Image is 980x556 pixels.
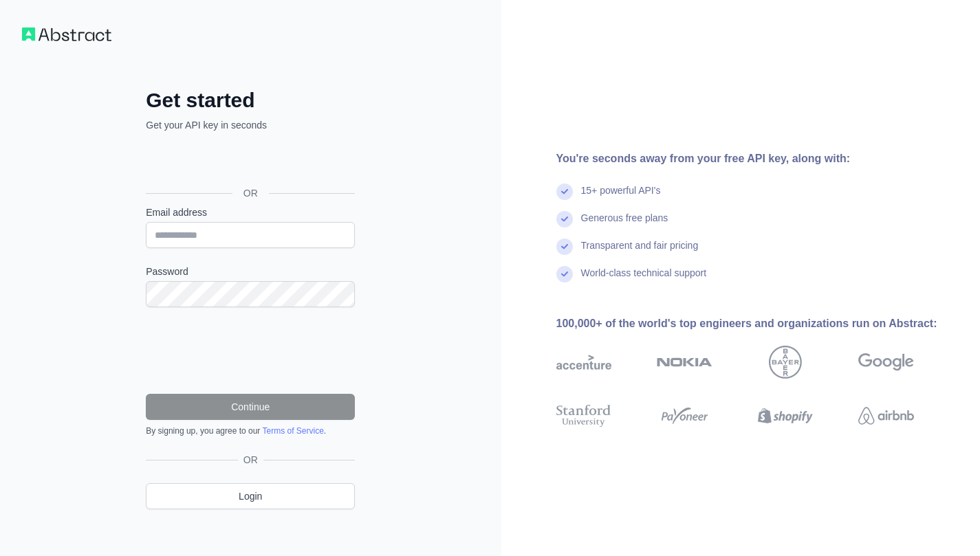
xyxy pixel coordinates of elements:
div: You're seconds away from your free API key, along with: [556,151,959,167]
div: 15+ powerful API's [581,184,661,211]
img: check mark [556,184,573,200]
img: accenture [556,346,612,379]
label: Password [146,265,355,278]
div: By signing up, you agree to our . [146,425,355,436]
div: Generous free plans [581,211,668,238]
img: bayer [769,346,802,379]
div: 100,000+ of the world's top engineers and organizations run on Abstract: [556,315,959,332]
img: airbnb [858,402,914,430]
div: Transparent and fair pricing [581,238,699,266]
button: Continue [146,394,355,420]
iframe: Sign in with Google Button [139,147,359,177]
span: OR [232,186,269,200]
iframe: reCAPTCHA [146,324,355,377]
img: shopify [758,402,814,430]
h2: Get started [146,88,355,113]
img: check mark [556,211,573,227]
div: World-class technical support [581,266,707,293]
img: google [858,346,914,379]
img: payoneer [657,402,712,430]
a: Login [146,483,355,509]
label: Email address [146,205,355,219]
p: Get your API key in seconds [146,118,355,132]
img: check mark [556,266,573,282]
img: check mark [556,238,573,255]
img: nokia [657,346,712,379]
img: stanford university [556,402,612,430]
img: Workflow [22,27,111,41]
a: Terms of Service [262,426,323,436]
span: OR [238,453,263,467]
